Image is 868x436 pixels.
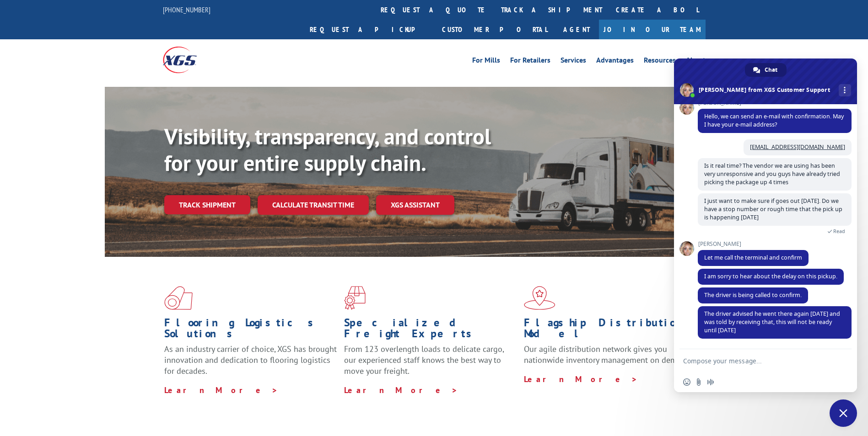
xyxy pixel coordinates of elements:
[344,344,517,384] p: From 123 overlength loads to delicate cargo, our experienced staff knows the best way to move you...
[164,317,337,344] h1: Flooring Logistics Solutions
[164,385,278,395] a: Learn More >
[765,63,777,77] span: Chat
[683,357,828,365] textarea: Compose your message...
[510,57,550,67] a: For Retailers
[750,143,845,151] a: [EMAIL_ADDRESS][DOMAIN_NAME]
[163,5,210,14] a: [PHONE_NUMBER]
[164,122,491,177] b: Visibility, transparency, and control for your entire supply chain.
[839,84,851,96] div: More channels
[704,310,840,334] span: The driver advised he went there again [DATE] and was told by receiving that, this will not be re...
[524,344,692,365] span: Our agile distribution network gives you nationwide inventory management on demand.
[164,286,193,310] img: xgs-icon-total-supply-chain-intelligence-red
[833,228,845,234] span: Read
[686,57,706,67] a: About
[683,378,690,386] span: Insert an emoji
[554,20,599,39] a: Agent
[704,162,840,186] span: Is it real time? The vendor we are using has been very unresponsive and you guys have already tri...
[164,195,250,214] a: Track shipment
[599,20,706,39] a: Join Our Team
[524,286,555,310] img: xgs-icon-flagship-distribution-model-red
[561,57,586,67] a: Services
[644,57,676,67] a: Resources
[830,399,857,427] div: Close chat
[344,286,366,310] img: xgs-icon-focused-on-flooring-red
[745,63,787,77] div: Chat
[524,374,638,384] a: Learn More >
[303,20,435,39] a: Request a pickup
[472,57,500,67] a: For Mills
[524,317,697,344] h1: Flagship Distribution Model
[707,378,714,386] span: Audio message
[704,197,842,221] span: I just want to make sure if goes out [DATE]. Do we have a stop number or rough time that the pick...
[704,272,837,280] span: I am sorry to hear about the delay on this pickup.
[704,254,802,261] span: Let me call the terminal and confirm
[698,241,809,247] span: [PERSON_NAME]
[704,291,802,299] span: The driver is being called to confirm.
[596,57,634,67] a: Advantages
[164,344,337,376] span: As an industry carrier of choice, XGS has brought innovation and dedication to flooring logistics...
[376,195,454,215] a: XGS ASSISTANT
[695,378,702,386] span: Send a file
[344,385,458,395] a: Learn More >
[435,20,554,39] a: Customer Portal
[258,195,369,215] a: Calculate transit time
[704,112,844,128] span: Hello, we can send an e-mail with confirmation. May I have your e-mail address?
[344,317,517,344] h1: Specialized Freight Experts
